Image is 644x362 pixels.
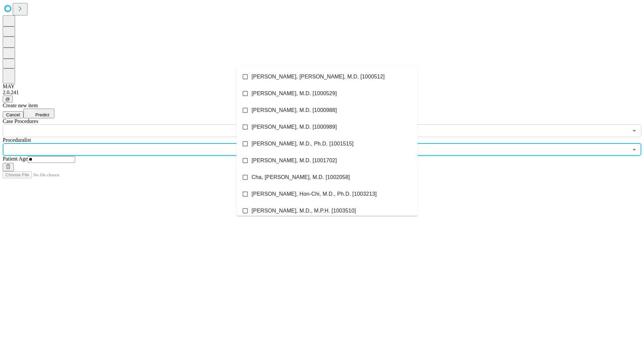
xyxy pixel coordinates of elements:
[252,106,337,114] span: [PERSON_NAME], M.D. [1000988]
[6,112,20,117] span: Cancel
[252,173,350,181] span: Cha, [PERSON_NAME], M.D. [1002058]
[3,118,38,124] span: Scheduled Procedure
[23,109,54,118] button: Predict
[3,89,641,96] div: 2.0.241
[252,89,337,98] span: [PERSON_NAME], M.D. [1000529]
[35,112,49,117] span: Predict
[630,126,639,135] button: Open
[3,96,13,103] button: @
[3,156,28,162] span: Patient Age
[3,111,23,118] button: Cancel
[630,145,639,154] button: Close
[252,140,354,148] span: [PERSON_NAME], M.D., Ph.D. [1001515]
[252,73,385,81] span: [PERSON_NAME], [PERSON_NAME], M.D. [1000512]
[5,97,10,102] span: @
[252,190,377,198] span: [PERSON_NAME], Hon-Chi, M.D., Ph.D. [1003213]
[3,103,38,108] span: Create new item
[252,157,337,165] span: [PERSON_NAME], M.D. [1001702]
[252,207,356,215] span: [PERSON_NAME], M.D., M.P.H. [1003510]
[3,83,641,89] div: MAY
[252,123,337,131] span: [PERSON_NAME], M.D. [1000989]
[3,137,31,143] span: Proceduralist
